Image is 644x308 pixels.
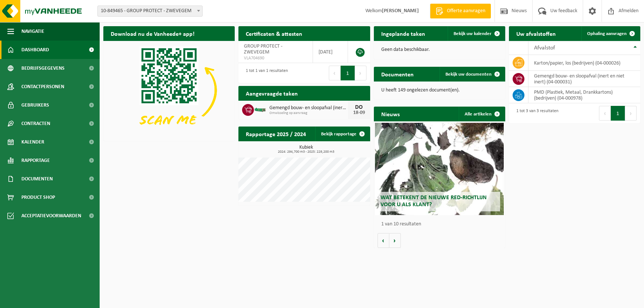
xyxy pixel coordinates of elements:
span: Ophaling aanvragen [587,31,627,36]
a: Bekijk uw kalender [448,26,504,41]
h2: Uw afvalstoffen [509,26,563,41]
a: Bekijk uw documenten [440,67,504,82]
td: [DATE] [313,41,348,63]
strong: [PERSON_NAME] [382,8,419,14]
span: Documenten [21,170,53,188]
div: 1 tot 3 van 3 resultaten [513,105,558,121]
h2: Aangevraagde taken [238,86,305,100]
td: PMD (Plastiek, Metaal, Drankkartons) (bedrijven) (04-000978) [528,87,640,103]
h2: Ingeplande taken [374,26,433,41]
a: Ophaling aanvragen [581,26,640,41]
a: Offerte aanvragen [430,4,491,18]
span: Contactpersonen [21,77,64,96]
p: U heeft 149 ongelezen document(en). [381,88,498,93]
button: Previous [329,66,341,80]
span: Bekijk uw kalender [454,31,492,36]
button: Next [355,66,366,80]
img: HK-XC-10-GN-00 [254,106,266,113]
span: Gemengd bouw- en sloopafval (inert en niet inert) [269,105,348,111]
span: Afvalstof [534,45,555,51]
span: GROUP PROTECT - ZWEVEGEM [244,44,282,55]
h2: Documenten [374,67,421,81]
button: 1 [611,106,625,121]
span: Product Shop [21,188,55,207]
span: Rapportage [21,151,50,170]
h2: Download nu de Vanheede+ app! [103,26,202,41]
h2: Rapportage 2025 / 2024 [238,127,313,141]
span: Gebruikers [21,96,49,114]
div: 1 tot 1 van 1 resultaten [242,65,288,81]
span: Omwisseling op aanvraag [269,111,348,115]
button: 1 [341,66,355,80]
span: Contracten [21,114,50,133]
span: Acceptatievoorwaarden [21,207,81,225]
span: Navigatie [21,22,44,41]
span: VLA704690 [244,55,307,61]
span: Wat betekent de nieuwe RED-richtlijn voor u als klant? [380,195,487,208]
a: Alle artikelen [459,107,504,121]
span: 10-849465 - GROUP PROTECT - ZWEVEGEM [97,6,203,17]
h3: Kubiek [242,145,370,154]
td: karton/papier, los (bedrijven) (04-000026) [528,55,640,71]
h2: Nieuws [374,107,407,121]
button: Volgende [389,233,401,248]
a: Bekijk rapportage [315,127,369,141]
span: 2024: 294,700 m3 - 2025: 229,200 m3 [242,150,370,154]
span: 10-849465 - GROUP PROTECT - ZWEVEGEM [98,6,202,16]
td: gemengd bouw- en sloopafval (inert en niet inert) (04-000031) [528,71,640,87]
span: Bedrijfsgegevens [21,59,65,77]
div: DO [352,104,366,110]
span: Dashboard [21,41,49,59]
button: Next [625,106,637,121]
img: Download de VHEPlus App [103,41,235,139]
p: Geen data beschikbaar. [381,47,498,52]
p: 1 van 10 resultaten [381,222,502,227]
button: Previous [599,106,611,121]
span: Bekijk uw documenten [445,72,492,77]
h2: Certificaten & attesten [238,26,310,41]
div: 18-09 [352,110,366,115]
button: Vorige [378,233,389,248]
a: Wat betekent de nieuwe RED-richtlijn voor u als klant? [375,123,504,215]
span: Kalender [21,133,44,151]
span: Offerte aanvragen [445,7,487,15]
